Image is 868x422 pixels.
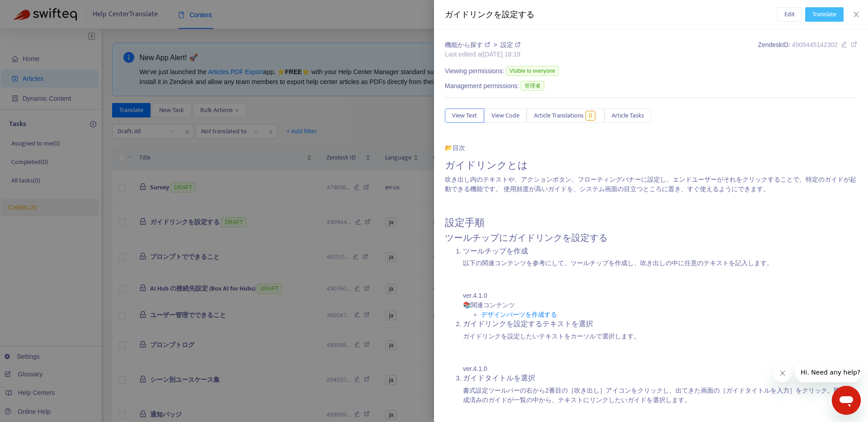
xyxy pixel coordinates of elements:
button: Article Tasks [604,108,651,123]
span: 吹き出しの中に任意のテキストを記入します。 [640,259,773,267]
h1: ガイドリンクとは [445,159,857,171]
div: ガイドリンクを設定する [445,9,777,21]
span: Article Translations [534,111,584,121]
h1: 設定手順 [445,217,857,229]
p: ガイドリンクを設定したいテキストをカーソルで選択します。 [463,332,857,341]
h4: ガイドタイトルを選択 [463,374,857,382]
button: View Text [445,108,484,123]
button: View Code [484,108,527,123]
span: close [853,11,860,18]
span: Article Tasks [612,111,644,121]
span: Management permissions: [445,81,519,91]
img: 4909483352222 [463,277,470,284]
span: View Text [452,111,477,121]
span: Visible to everyone [506,66,559,76]
span: のテキストや、アクションボタン [476,176,571,183]
a: デザインパーツを作成する [481,311,557,318]
img: 4909483352478 [463,349,470,356]
div: Zendesk ID: [758,40,857,59]
span: 0 [585,111,596,121]
div: ver.4.1.0 [463,364,857,374]
a: 設定 [500,41,520,48]
iframe: 会社からのメッセージ [795,362,861,382]
p: 以下の関連コンテンツを参考にして、ツールチップを作成し、 [463,258,857,268]
h4: ツールチップを作成 [463,247,857,255]
button: Close [850,10,863,19]
iframe: メッセージングウィンドウを開くボタン [832,386,861,415]
div: 📂目次 [445,143,857,153]
p: 書式設定ツールバーの右から2番目の［吹き出し］アイコンをクリックし、出てきた画面の［ガイドタイトルを入力］をクリック。既に作成済みのガイドが一覧の中から、テキストにリンクしたいガイドを選択します。 [463,386,857,405]
h4: ガイドリンクを設定するテキストを選択 [463,319,857,328]
p: 吹き出し内 、フローティングバナーに設定し、エンドユーザーがそれをクリックすることで、特定のガイドが起動できる機能です。 使用頻度が高いガイドを、システム画面の目立つところに置き、すぐ使えるよう... [445,175,857,194]
h2: ツールチップにガイドリンクを設定する [445,232,857,243]
span: 4909445142302 [792,41,838,48]
div: Last edited at [DATE] 18:19 [445,50,520,59]
div: ver.4.1.0 [463,291,857,300]
span: 📚関連コンテンツ [463,301,515,309]
button: Translate [805,7,844,22]
button: Edit [777,7,802,22]
span: Viewing permissions: [445,66,504,76]
div: > [445,40,520,50]
span: View Code [491,111,519,121]
span: Edit [784,9,795,19]
span: Translate [812,9,836,19]
span: 管理者 [521,81,544,91]
button: Article Translations0 [527,108,604,123]
iframe: メッセージを閉じる [774,364,792,382]
a: 機能から探す [445,41,492,48]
